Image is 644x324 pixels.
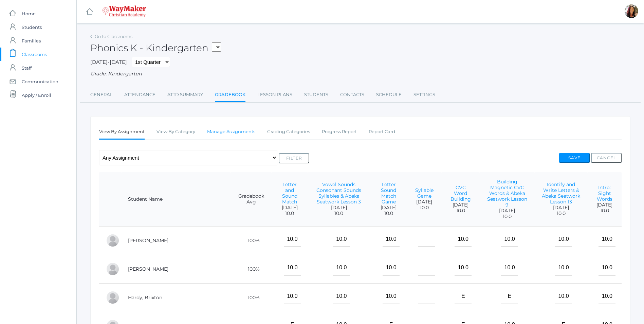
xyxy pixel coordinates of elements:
span: [DATE] [315,205,363,211]
span: [DATE] [278,205,301,211]
div: Gina Pecor [625,4,638,18]
span: [DATE] [414,199,435,205]
span: 10.0 [278,211,301,216]
a: CVC Word Building [450,184,471,202]
span: 10.0 [486,214,528,219]
span: Communication [22,75,58,88]
span: 10.0 [414,205,435,211]
a: Identify and Write Letters & Abeka Seatwork Lesson 13 [542,181,580,205]
a: Building Magnetic CVC Words & Abeka Seatwork Lesson 9 [487,179,527,208]
a: Letter and Sound Match [282,181,297,205]
span: [DATE] [377,205,400,211]
span: Students [22,20,42,34]
a: Hardy, Brixton [128,294,162,301]
span: Classrooms [22,48,47,61]
h2: Phonics K - Kindergarten [90,43,221,53]
div: Brixton Hardy [106,291,119,304]
a: Syllable Game [415,187,434,199]
th: Student Name [121,172,231,227]
div: Grade: Kindergarten [90,70,630,78]
span: [DATE] [448,202,473,208]
td: 100% [231,283,272,312]
a: Contacts [340,88,364,102]
button: Save [559,153,590,163]
a: View By Category [157,125,195,139]
span: [DATE] [486,208,528,214]
span: Families [22,34,41,48]
th: Gradebook Avg [231,172,272,227]
a: General [90,88,112,102]
a: Gradebook [215,88,245,103]
button: Cancel [591,153,622,163]
a: Intro: Sight Words [597,184,612,202]
a: Report Card [369,125,395,139]
span: [DATE]-[DATE] [90,59,127,65]
a: Manage Assignments [207,125,255,139]
span: [DATE] [594,202,615,208]
img: 4_waymaker-logo-stack-white.png [102,5,146,17]
div: Abby Backstrom [106,234,119,247]
a: Letter Sound Match Game [381,181,396,205]
a: Attd Summary [167,88,203,102]
td: 100% [231,255,272,283]
span: 10.0 [377,211,400,216]
span: 10.0 [315,211,363,216]
a: Students [304,88,328,102]
a: [PERSON_NAME] [128,237,168,244]
div: Nolan Gagen [106,262,119,276]
a: Grading Categories [267,125,310,139]
span: 10.0 [541,211,581,216]
a: Go to Classrooms [95,34,132,39]
a: Schedule [376,88,402,102]
span: [DATE] [541,205,581,211]
a: View By Assignment [99,125,145,140]
a: Vowel Sounds Consonant Sounds Syllables & Abeka Seatwork Lesson 3 [316,181,361,205]
a: Lesson Plans [257,88,292,102]
span: Staff [22,61,32,75]
button: Filter [279,153,309,163]
span: 10.0 [594,208,615,214]
a: Settings [413,88,435,102]
span: 10.0 [448,208,473,214]
a: Progress Report [322,125,357,139]
span: Home [22,7,36,20]
a: Attendance [124,88,155,102]
span: Apply / Enroll [22,88,51,102]
td: 100% [231,226,272,255]
a: [PERSON_NAME] [128,266,168,272]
